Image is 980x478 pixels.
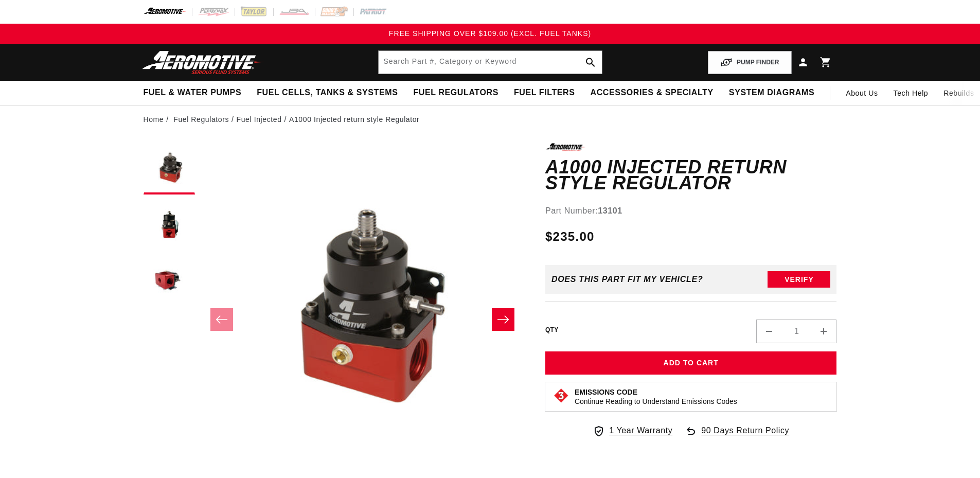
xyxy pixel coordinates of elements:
span: 1 Year Warranty [609,424,672,437]
summary: Fuel Filters [506,81,583,105]
span: Fuel Regulators [413,87,498,98]
span: 90 Days Return Policy [701,424,789,448]
button: Load image 3 in gallery view [144,256,195,308]
span: FREE SHIPPING OVER $109.00 (EXCL. FUEL TANKS) [389,29,591,38]
a: About Us [838,81,885,105]
button: Load image 1 in gallery view [144,143,195,194]
div: Does This part fit My vehicle? [551,275,703,284]
li: Fuel Regulators [173,114,236,125]
summary: System Diagrams [721,81,822,105]
div: Part Number: [545,204,837,218]
span: Tech Help [894,87,929,99]
summary: Fuel & Water Pumps [136,81,250,105]
span: Fuel & Water Pumps [144,87,242,98]
nav: breadcrumbs [144,114,837,125]
span: Rebuilds [943,87,974,99]
span: About Us [846,89,878,97]
a: 1 Year Warranty [593,424,672,437]
span: Accessories & Specialty [591,87,714,98]
a: 90 Days Return Policy [685,424,789,448]
input: Search by Part Number, Category or Keyword [379,51,602,74]
span: Fuel Filters [514,87,575,98]
span: Fuel Cells, Tanks & Systems [257,87,398,98]
summary: Fuel Cells, Tanks & Systems [249,81,405,105]
strong: Emissions Code [575,388,637,396]
button: Add to Cart [545,351,837,375]
summary: Accessories & Specialty [583,81,721,105]
p: Continue Reading to Understand Emissions Codes [575,397,737,406]
summary: Fuel Regulators [405,81,506,105]
button: Load image 2 in gallery view [144,200,195,251]
a: Home [144,114,164,125]
button: Slide right [492,308,514,331]
button: search button [579,51,602,74]
button: Emissions CodeContinue Reading to Understand Emissions Codes [575,387,737,406]
label: QTY [545,326,559,334]
img: Aeromotive [139,50,268,75]
strong: 13101 [598,206,622,215]
img: Emissions code [553,387,569,404]
h1: A1000 Injected return style Regulator [545,159,837,191]
li: Fuel Injected [237,114,289,125]
li: A1000 Injected return style Regulator [289,114,419,125]
span: System Diagrams [729,87,814,98]
button: Verify [768,271,830,288]
button: PUMP FINDER [708,51,791,74]
span: $235.00 [545,227,595,246]
button: Slide left [210,308,233,331]
summary: Tech Help [886,81,936,105]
